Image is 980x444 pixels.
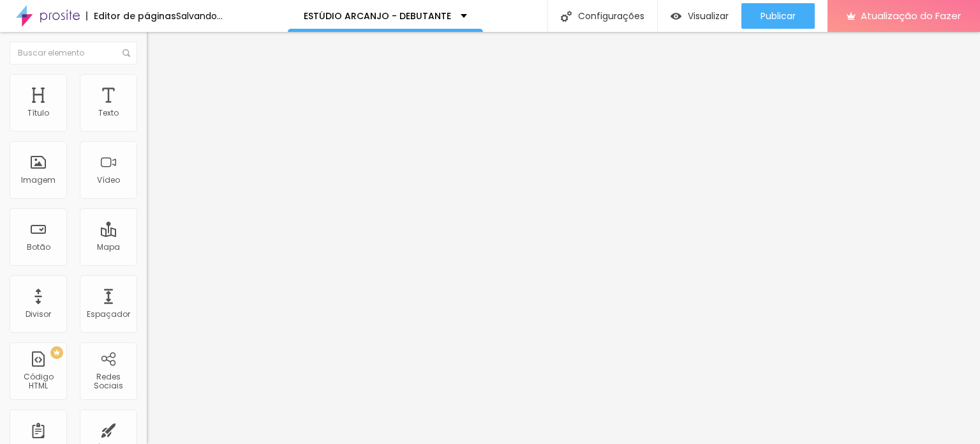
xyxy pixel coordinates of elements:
button: Publicar [741,3,815,29]
font: Vídeo [97,174,120,185]
font: Divisor [26,309,51,319]
font: Texto [98,107,119,118]
img: Ícone [561,11,572,22]
font: ESTÚDIO ARCANJO - DEBUTANTE [304,10,451,22]
font: Botão [27,241,50,252]
input: Buscar elemento [10,42,137,65]
font: Atualização do Fazer [861,9,961,22]
font: Editor de páginas [94,10,176,22]
iframe: Editor [147,32,980,444]
font: Visualizar [688,10,729,22]
font: Código HTML [24,371,54,391]
font: Configurações [578,10,644,22]
font: Redes Sociais [94,371,123,391]
button: Visualizar [658,3,741,29]
img: view-1.svg [671,11,681,22]
font: Título [27,107,49,118]
font: Imagem [21,174,56,185]
font: Mapa [97,241,120,252]
font: Espaçador [87,309,130,319]
img: Ícone [122,49,130,57]
font: Publicar [761,10,796,22]
div: Salvando... [176,11,223,20]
